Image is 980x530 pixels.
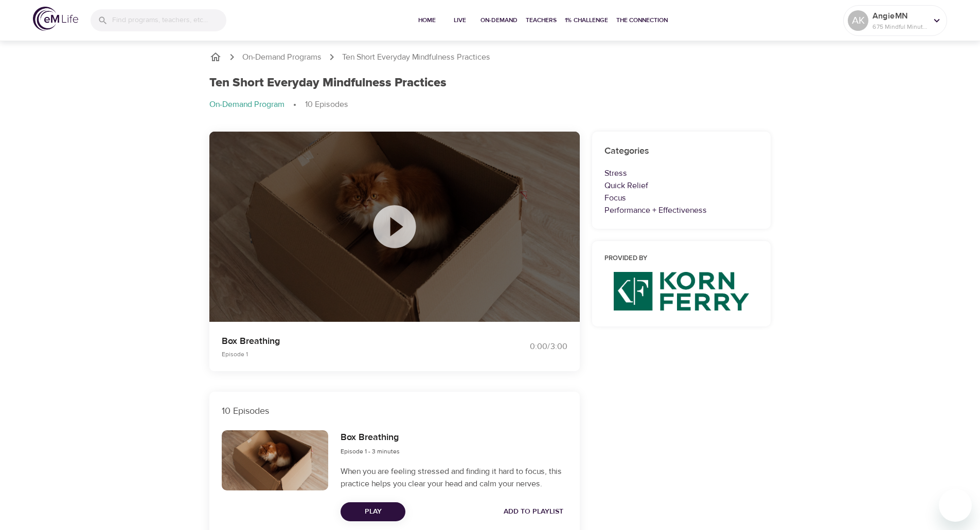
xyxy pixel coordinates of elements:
span: On-Demand [480,15,518,26]
p: 10 Episodes [222,404,567,418]
img: logo [33,7,78,31]
p: Quick Relief [604,179,759,192]
p: On-Demand Program [209,99,284,111]
span: 1% Challenge [565,15,608,26]
span: The Connection [616,15,668,26]
div: AK [848,10,868,31]
h6: Categories [604,144,759,159]
span: Add to Playlist [504,505,563,518]
p: 10 Episodes [305,99,348,111]
p: Focus [604,192,759,204]
a: On-Demand Programs [242,51,322,63]
span: Teachers [526,15,557,26]
span: Live [448,15,472,26]
span: Home [415,15,439,26]
button: Add to Playlist [500,502,567,521]
p: AngieMN [872,10,927,22]
p: Performance + Effectiveness [604,204,759,216]
span: Episode 1 - 3 minutes [341,447,400,455]
nav: breadcrumb [209,99,771,111]
h1: Ten Short Everyday Mindfulness Practices [209,76,447,90]
p: Ten Short Everyday Mindfulness Practices [342,51,490,63]
p: Episode 1 [222,350,478,359]
span: Play [349,505,397,518]
p: Stress [604,167,759,179]
button: Play [341,502,405,521]
img: KF%20green%20logo%202.20.2025.png [614,272,749,310]
div: 0:00 / 3:00 [490,341,567,353]
nav: breadcrumb [209,51,771,63]
input: Find programs, teachers, etc... [112,9,226,31]
iframe: Button to launch messaging window [939,489,972,522]
p: 675 Mindful Minutes [872,22,927,31]
p: Box Breathing [222,334,478,348]
h6: Provided by [604,253,759,264]
h6: Box Breathing [341,430,400,445]
p: When you are feeling stressed and finding it hard to focus, this practice helps you clear your he... [341,465,567,490]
